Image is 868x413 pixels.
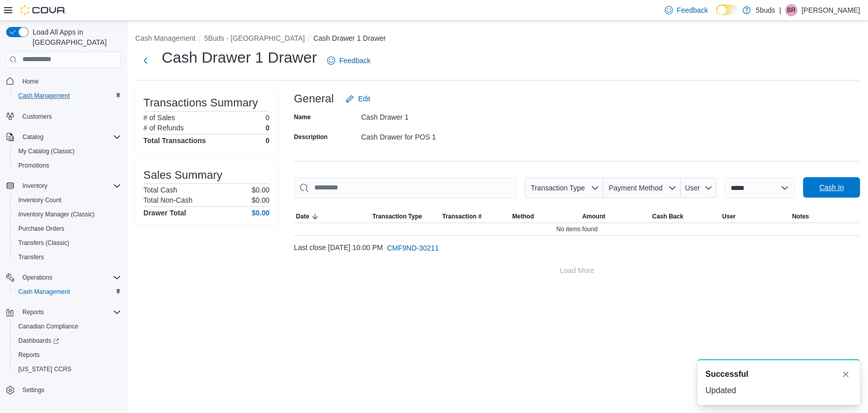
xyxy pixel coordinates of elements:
button: Catalog [2,130,125,144]
span: Load All Apps in [GEOGRAPHIC_DATA] [28,27,121,47]
span: Inventory Manager (Classic) [14,208,121,221]
span: Transfers [14,251,121,263]
span: Home [18,75,121,88]
a: Cash Management [14,90,74,102]
span: Cash Management [14,90,121,102]
div: Cash Drawer 1 [361,109,497,121]
span: Transaction Type [372,212,422,221]
h4: $0.00 [252,209,270,217]
button: Cash In [803,177,860,198]
button: [US_STATE] CCRS [10,362,125,376]
a: Purchase Orders [14,223,69,235]
span: Cash Management [14,286,121,298]
p: $0.00 [252,196,270,204]
span: Home [22,77,39,86]
span: User [685,184,700,192]
button: Customers [2,109,125,124]
span: Promotions [14,159,121,172]
p: [PERSON_NAME] [801,4,860,16]
span: Promotions [18,161,49,170]
a: Dashboards [14,335,63,347]
button: Transfers (Classic) [10,236,125,250]
button: Transfers [10,250,125,264]
span: Dashboards [18,337,59,345]
span: Method [512,212,534,221]
nav: An example of EuiBreadcrumbs [135,33,860,45]
button: My Catalog (Classic) [10,144,125,158]
a: [US_STATE] CCRS [14,363,75,375]
button: Canadian Compliance [10,319,125,334]
button: Payment Method [603,178,680,198]
a: Transfers [14,251,48,263]
span: Inventory Count [18,196,62,204]
span: Inventory Count [14,194,121,206]
span: Inventory Manager (Classic) [18,210,95,218]
span: Notes [792,212,809,221]
button: Transaction Type [525,178,603,198]
h6: # of Sales [143,114,175,122]
button: Settings [2,382,125,397]
span: Customers [18,110,121,123]
button: Inventory Count [10,193,125,207]
button: User [680,178,716,198]
span: Inventory [22,182,47,190]
span: Successful [705,368,748,380]
h4: Total Transactions [143,136,206,145]
button: CMF9ND-30211 [383,238,443,258]
span: Feedback [677,5,708,15]
a: Feedback [323,50,374,71]
span: BR [787,4,796,16]
div: Updated [705,384,852,397]
span: Reports [18,306,121,318]
span: Payment Method [609,184,663,192]
span: Washington CCRS [14,363,121,375]
p: $0.00 [252,186,270,194]
label: Name [294,113,311,121]
a: Cash Management [14,286,74,298]
button: Reports [2,305,125,319]
span: Canadian Compliance [14,320,121,333]
span: Settings [22,386,44,394]
span: [US_STATE] CCRS [18,365,71,373]
button: Home [2,74,125,89]
span: Load More [560,265,594,276]
span: Transaction # [442,212,482,221]
h4: 0 [265,136,270,145]
button: Inventory [18,180,51,192]
span: Dashboards [14,335,121,347]
span: Cash Management [18,92,70,100]
button: Promotions [10,158,125,173]
input: Dark Mode [716,5,737,15]
div: Cash Drawer for POS 1 [361,129,497,141]
span: Customers [22,113,52,121]
button: Dismiss toast [840,368,852,380]
span: My Catalog (Classic) [18,147,75,155]
p: 0 [265,124,270,132]
button: Cash Management [10,285,125,299]
button: Reports [10,348,125,362]
span: Amount [582,212,605,221]
button: Method [510,210,580,223]
a: My Catalog (Classic) [14,145,79,157]
img: Cova [20,5,66,15]
h3: General [294,93,334,105]
span: Transfers (Classic) [14,237,121,249]
span: Canadian Compliance [18,322,78,331]
a: Canadian Compliance [14,320,82,333]
span: Inventory [18,180,121,192]
span: Catalog [18,131,121,143]
span: CMF9ND-30211 [387,243,439,253]
button: Cash Management [135,34,195,42]
button: Reports [18,306,48,318]
button: Next [135,50,156,71]
span: Catalog [22,133,43,141]
span: Date [296,212,309,221]
span: Cash In [819,182,844,192]
a: Inventory Count [14,194,66,206]
span: Cash Management [18,288,70,296]
span: Edit [358,94,370,104]
button: Amount [580,210,650,223]
span: Purchase Orders [14,223,121,235]
h4: Drawer Total [143,209,186,217]
button: Inventory [2,179,125,193]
